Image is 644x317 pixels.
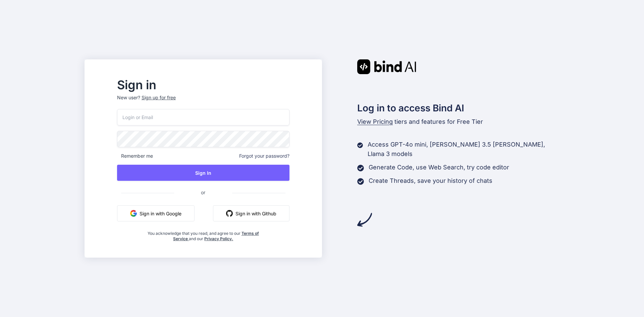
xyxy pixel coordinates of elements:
p: tiers and features for Free Tier [357,117,560,126]
h2: Sign in [117,80,289,90]
div: You acknowledge that you read, and agree to our and our [146,227,261,242]
span: View Pricing [357,118,393,125]
img: arrow [357,212,372,227]
span: Remember me [117,153,153,159]
button: Sign In [117,165,289,181]
img: github [226,210,233,217]
a: Terms of Service [173,231,259,241]
span: or [174,184,232,201]
img: google [130,210,137,217]
button: Sign in with Google [117,205,195,221]
p: Generate Code, use Web Search, try code editor [369,163,509,172]
input: Login or Email [117,109,289,125]
img: Bind AI logo [357,59,416,74]
div: Sign up for free [142,94,176,101]
p: Access GPT-4o mini, [PERSON_NAME] 3.5 [PERSON_NAME], Llama 3 models [368,140,559,159]
span: Forgot your password? [239,153,289,159]
a: Privacy Policy. [204,236,233,241]
h2: Log in to access Bind AI [357,101,560,115]
p: New user? [117,94,289,109]
button: Sign in with Github [213,205,289,221]
p: Create Threads, save your history of chats [369,176,492,186]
